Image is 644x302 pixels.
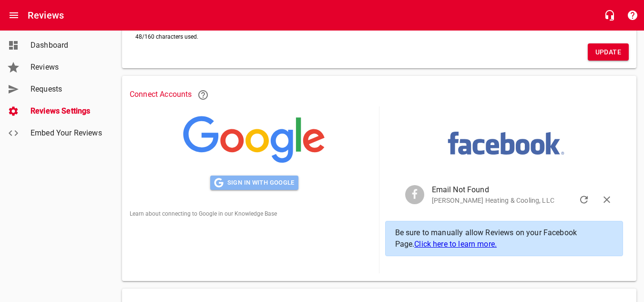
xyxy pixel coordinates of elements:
h6: Reviews [28,8,64,23]
a: Learn more about connecting Google and Facebook to Reviews [192,83,215,106]
span: Sign in with Google [214,177,295,188]
button: Support Portal [621,4,644,27]
span: Update [595,46,621,58]
span: Email Not Found [432,184,598,196]
button: Sign Out [595,188,618,211]
button: Update [588,43,629,61]
a: Learn about connecting to Google in our Knowledge Base [130,210,277,217]
h6: Connect Accounts [130,83,629,106]
button: Refresh [572,188,595,211]
button: Sign in with Google [210,176,298,190]
span: Embed Your Reviews [31,127,103,139]
a: Click here to learn more. [414,240,497,249]
button: Open drawer [2,4,25,27]
button: Live Chat [598,4,621,27]
span: 48 /160 characters used. [135,33,198,40]
p: Be sure to manually allow Reviews on your Facebook Page. [395,227,613,250]
span: Dashboard [31,40,103,51]
span: Requests [31,83,103,95]
span: Reviews Settings [31,105,103,117]
span: Reviews [31,62,103,73]
p: [PERSON_NAME] Heating & Cooling, LLC [432,196,598,206]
